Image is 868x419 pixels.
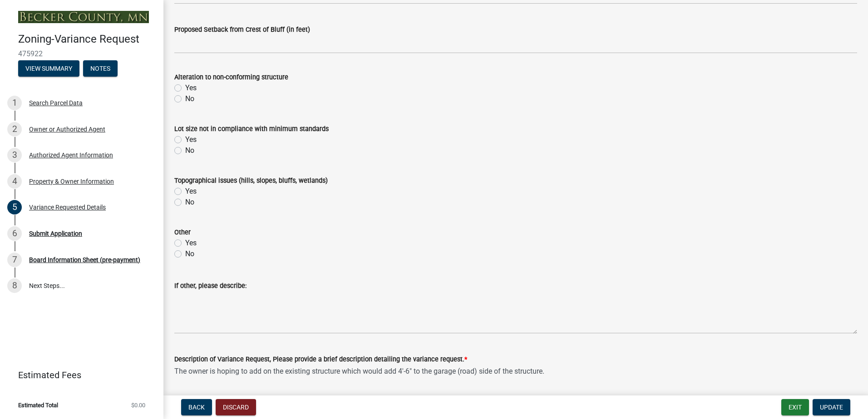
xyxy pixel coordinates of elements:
span: Update [820,404,843,411]
label: No [185,197,194,208]
label: If other, please describe: [174,283,247,289]
span: $0.00 [131,402,145,408]
div: 4 [7,174,22,189]
div: 5 [7,200,22,214]
img: Becker County, Minnesota [18,11,149,23]
button: Update [813,399,850,415]
button: Back [181,399,212,415]
div: 6 [7,226,22,241]
span: 475922 [18,49,145,58]
h4: Zoning-Variance Request [18,33,156,46]
div: Variance Requested Details [29,204,106,210]
div: 2 [7,122,22,136]
label: No [185,93,194,104]
label: Description of Variance Request, Please provide a brief description detailing the variance request. [174,356,467,363]
button: View Summary [18,60,79,77]
wm-modal-confirm: Notes [83,65,118,73]
label: Yes [185,134,197,145]
button: Exit [781,399,809,415]
label: Yes [185,83,197,93]
label: No [185,145,194,156]
label: Other [174,229,191,236]
div: Property & Owner Information [29,178,114,185]
div: Owner or Authorized Agent [29,126,105,132]
span: Estimated Total [18,402,58,408]
button: Discard [216,399,256,415]
label: Proposed Setback from Crest of Bluff (in feet) [174,27,310,33]
label: Yes [185,186,197,197]
div: 7 [7,253,22,267]
div: Search Parcel Data [29,100,83,106]
div: Board Information Sheet (pre-payment) [29,257,140,263]
span: Back [188,404,205,411]
label: Topographical issues (hills, slopes, bluffs, wetlands) [174,178,328,184]
div: Submit Application [29,230,82,237]
div: 3 [7,148,22,162]
button: Notes [83,60,118,77]
label: Alteration to non-conforming structure [174,74,288,81]
wm-modal-confirm: Summary [18,65,79,73]
label: Yes [185,238,197,248]
a: Estimated Fees [7,366,149,384]
div: 1 [7,96,22,110]
div: Authorized Agent Information [29,152,113,158]
label: Lot size not in compliance with minimum standards [174,126,329,132]
label: No [185,248,194,259]
div: 8 [7,278,22,293]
